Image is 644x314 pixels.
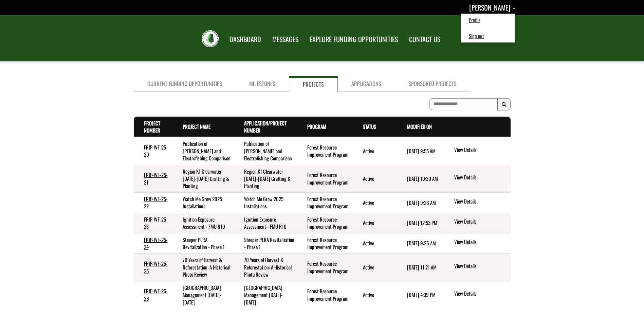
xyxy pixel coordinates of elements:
td: Active [353,192,397,213]
a: View details [454,198,508,206]
td: Forest Resource Improvement Program [297,233,353,254]
a: Modified On [407,123,432,130]
td: action menu [443,281,510,309]
th: Actions [443,117,510,137]
a: FRIP-WF-25-25 [144,260,168,274]
a: DASHBOARD [224,31,266,48]
td: 1/30/2025 9:55 AM [397,137,443,165]
td: Forest Resource Improvement Program [297,192,353,213]
a: View details [454,238,508,246]
td: 9/3/2025 9:26 AM [397,233,443,254]
td: Watch Me Grow 2025 Installations [172,192,234,213]
td: 5/29/2025 12:53 PM [397,213,443,233]
td: FRIP-WF-25-22 [134,192,172,213]
td: Steeper PLRA Revitalization - Phase 1 [234,233,297,254]
td: action menu [443,137,510,165]
td: Forest Resource Improvement Program [297,254,353,281]
a: FRIP-WF-25-23 [144,215,168,230]
td: Active [353,137,397,165]
a: Program [307,123,326,130]
a: Applications [338,76,395,91]
a: Application/Project Number [244,119,287,134]
td: Region K1 Clearwater 2025-2030 Grafting & Planting [234,165,297,192]
a: Status [363,123,376,130]
td: Steeper PLRA Revitalization - Phase 1 [172,233,234,254]
time: [DATE] 12:53 PM [407,219,437,226]
td: Publication of eDNA and Electrofishing Comparison [172,137,234,165]
button: Search Results [497,98,511,110]
td: Active [353,233,397,254]
td: action menu [443,192,510,213]
a: View details [454,174,508,182]
time: [DATE] 9:26 AM [407,199,436,206]
a: MESSAGES [267,31,303,48]
a: Milestones [236,76,289,91]
td: 70 Years of Harvest & Reforestation: A Historical Photo Review [234,254,297,281]
td: Swan Hills Campground Management 2025-2030 [172,281,234,309]
time: [DATE] 9:26 AM [407,239,436,247]
td: Ignition Exposure Assessment - FMU R10 [234,213,297,233]
td: Active [353,254,397,281]
time: [DATE] 4:39 PM [407,291,436,298]
td: Active [353,213,397,233]
td: action menu [443,254,510,281]
span: [PERSON_NAME] [469,2,510,13]
td: action menu [443,213,510,233]
td: Forest Resource Improvement Program [297,165,353,192]
a: View details [454,218,508,226]
a: FRIP-WF-25-20 [144,143,168,158]
a: View details [454,290,508,298]
a: View details [454,146,508,154]
time: [DATE] 10:30 AM [407,175,438,182]
td: action menu [443,233,510,254]
td: action menu [443,165,510,192]
td: 70 Years of Harvest & Reforestation: A Historical Photo Review [172,254,234,281]
td: Active [353,281,397,309]
td: Active [353,165,397,192]
a: FRIP-WF-25-22 [144,195,168,210]
a: Sponsored Projects [395,76,470,91]
a: Projects [289,76,338,91]
td: Forest Resource Improvement Program [297,137,353,165]
td: 3/5/2025 10:30 AM [397,165,443,192]
td: FRIP-WF-25-23 [134,213,172,233]
td: 4/4/2025 11:21 AM [397,254,443,281]
a: Profile [462,15,515,24]
a: Current Funding Opportunities [134,76,236,91]
td: 9/3/2025 9:26 AM [397,192,443,213]
td: Forest Resource Improvement Program [297,281,353,309]
td: 4/25/2025 4:39 PM [397,281,443,309]
a: Project Number [144,119,160,134]
a: CONTACT US [404,31,445,48]
td: Region K1 Clearwater 2025-2030 Grafting & Planting [172,165,234,192]
time: [DATE] 9:55 AM [407,147,436,155]
td: FRIP-WF-25-26 [134,281,172,309]
a: Project Name [183,123,210,130]
td: Swan Hills Campground Management 2025-2030 [234,281,297,309]
td: FRIP-WF-25-25 [134,254,172,281]
a: Sign out [462,31,515,40]
img: FRIAA Submissions Portal [202,30,219,47]
a: FRIP-WF-25-24 [144,236,168,250]
time: [DATE] 11:21 AM [407,263,437,271]
td: Watch Me Grow 2025 Installations [234,192,297,213]
a: FRIP-WF-25-21 [144,171,168,186]
td: Forest Resource Improvement Program [297,213,353,233]
td: FRIP-WF-25-24 [134,233,172,254]
td: Publication of eDNA and Electrofishing Comparison [234,137,297,165]
a: Nicole Marburg [469,2,515,13]
a: EXPLORE FUNDING OPPORTUNITIES [305,31,403,48]
td: Ignition Exposure Assessment - FMU R10 [172,213,234,233]
a: View details [454,262,508,271]
a: FRIP-WF-25-26 [144,287,168,302]
td: FRIP-WF-25-21 [134,165,172,192]
nav: Main Navigation [223,29,445,48]
td: FRIP-WF-25-20 [134,137,172,165]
